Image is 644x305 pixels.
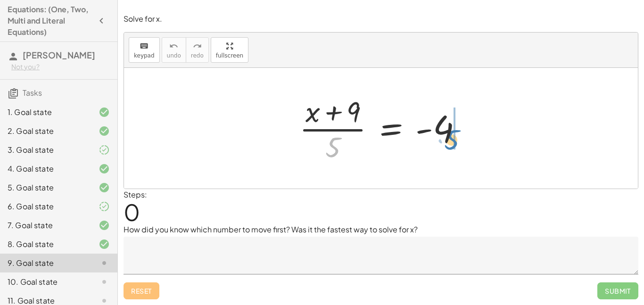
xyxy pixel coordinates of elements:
[8,182,83,193] div: 5. Goal state
[211,37,248,63] button: fullscreen
[99,107,110,118] i: Task finished and correct.
[129,37,160,63] button: keyboardkeypad
[8,107,83,118] div: 1. Goal state
[8,163,83,174] div: 4. Goal state
[193,41,202,52] i: redo
[8,276,83,288] div: 10. Goal state
[8,144,83,156] div: 3. Goal state
[99,182,110,193] i: Task finished and correct.
[99,163,110,174] i: Task finished and correct.
[8,125,83,137] div: 2. Goal state
[8,201,83,212] div: 6. Goal state
[124,198,140,226] span: 0
[8,257,83,269] div: 9. Goal state
[134,52,155,59] span: keypad
[124,224,638,235] p: How did you know which number to move first? Was it the fastest way to solve for x?
[186,37,209,63] button: redoredo
[124,14,638,25] p: Solve for x.
[99,201,110,212] i: Task finished and part of it marked as correct.
[99,276,110,288] i: Task not started.
[99,125,110,137] i: Task finished and correct.
[99,144,110,156] i: Task finished and part of it marked as correct.
[99,239,110,250] i: Task finished and correct.
[23,49,95,60] span: [PERSON_NAME]
[191,52,204,59] span: redo
[8,4,93,38] h4: Equations: (One, Two, Multi and Literal Equations)
[124,190,147,199] label: Steps:
[167,52,181,59] span: undo
[99,220,110,231] i: Task finished and correct.
[162,37,186,63] button: undoundo
[8,220,83,231] div: 7. Goal state
[11,62,110,72] div: Not you?
[169,41,178,52] i: undo
[99,257,110,269] i: Task not started.
[8,239,83,250] div: 8. Goal state
[23,88,42,98] span: Tasks
[140,41,149,52] i: keyboard
[216,52,243,59] span: fullscreen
